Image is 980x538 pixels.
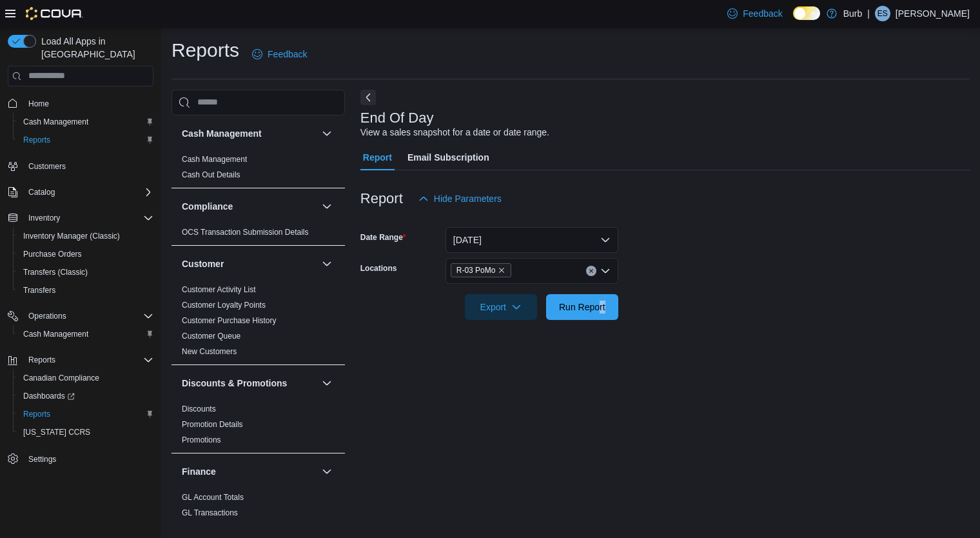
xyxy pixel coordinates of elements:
button: Discounts & Promotions [319,375,335,391]
a: Customer Loyalty Points [182,301,266,310]
button: Hide Parameters [413,186,507,212]
button: Export [465,294,537,320]
button: Transfers (Classic) [13,263,159,281]
a: Promotion Details [182,420,243,429]
a: New Customers [182,347,237,356]
a: Inventory Manager (Classic) [18,228,125,244]
span: New Customers [182,346,237,357]
span: Discounts [182,404,216,414]
span: Cash Management [182,154,247,164]
span: Inventory [23,210,153,226]
a: Purchase Orders [18,246,87,262]
a: Promotions [182,435,221,444]
span: Transfers (Classic) [18,264,153,280]
div: Emma Specht [875,6,890,21]
button: Reports [13,131,159,149]
button: Inventory Manager (Classic) [13,227,159,245]
span: OCS Transaction Submission Details [182,227,309,237]
button: Transfers [13,281,159,299]
span: Transfers [23,285,55,295]
span: Operations [28,311,66,321]
a: Feedback [722,1,787,26]
span: Catalog [28,187,55,197]
a: Cash Management [182,155,247,164]
a: Discounts [182,404,216,413]
img: Cova [26,7,83,20]
a: Cash Management [18,326,93,342]
input: Dark Mode [793,6,820,20]
span: Home [28,99,49,109]
button: Customers [3,157,159,175]
button: Finance [182,465,317,478]
span: Inventory Manager (Classic) [18,228,153,244]
p: | [867,6,870,21]
span: Customers [28,161,66,172]
a: Dashboards [13,387,159,405]
a: GL Account Totals [182,493,244,502]
span: Customer Queue [182,331,240,341]
a: Customers [23,159,71,174]
span: [US_STATE] CCRS [23,427,90,437]
span: Settings [23,450,153,466]
h3: Discounts & Promotions [182,377,287,390]
button: Reports [23,352,61,368]
span: Cash Out Details [182,170,240,180]
a: Customer Activity List [182,285,256,294]
button: Operations [23,308,72,324]
a: Dashboards [18,388,80,404]
a: Reports [18,132,55,148]
button: Home [3,94,159,113]
span: Load All Apps in [GEOGRAPHIC_DATA] [36,35,153,61]
span: Purchase Orders [23,249,82,259]
span: Reports [18,132,153,148]
a: Settings [23,452,61,467]
span: Transfers [18,283,153,298]
button: Cash Management [13,113,159,131]
span: R-03 PoMo [456,264,496,277]
span: Reports [18,406,153,422]
button: Inventory [23,210,65,226]
button: Open list of options [600,266,611,276]
button: Operations [3,307,159,325]
nav: Complex example [8,89,153,502]
span: Customers [23,158,153,174]
label: Locations [360,263,397,274]
button: [DATE] [446,227,618,253]
button: [US_STATE] CCRS [13,423,159,441]
h3: Customer [182,257,224,270]
h3: Cash Management [182,127,262,140]
span: Dashboards [18,388,153,404]
label: Date Range [360,232,406,243]
button: Inventory [3,209,159,227]
span: GL Transactions [182,508,238,518]
button: Canadian Compliance [13,369,159,387]
div: Cash Management [171,152,345,188]
a: Feedback [247,41,312,67]
span: Hide Parameters [434,192,502,205]
span: Reports [23,409,50,419]
span: R-03 PoMo [451,263,512,277]
button: Clear input [586,266,596,276]
a: GL Transactions [182,508,238,517]
span: Canadian Compliance [18,370,153,386]
a: Customer Queue [182,332,240,341]
span: Purchase Orders [18,246,153,262]
button: Cash Management [13,325,159,343]
span: Feedback [268,48,307,61]
span: Dashboards [23,391,75,401]
a: Reports [18,406,55,422]
button: Catalog [3,183,159,201]
a: [US_STATE] CCRS [18,424,95,440]
button: Customer [319,256,335,272]
button: Cash Management [319,126,335,141]
div: Compliance [171,224,345,245]
span: GL Account Totals [182,492,244,503]
span: Cash Management [23,117,88,127]
span: ES [877,6,888,21]
span: Inventory Manager (Classic) [23,231,120,241]
a: Home [23,96,54,112]
button: Catalog [23,184,60,200]
span: Report [363,144,392,170]
span: Run Report [559,301,605,314]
